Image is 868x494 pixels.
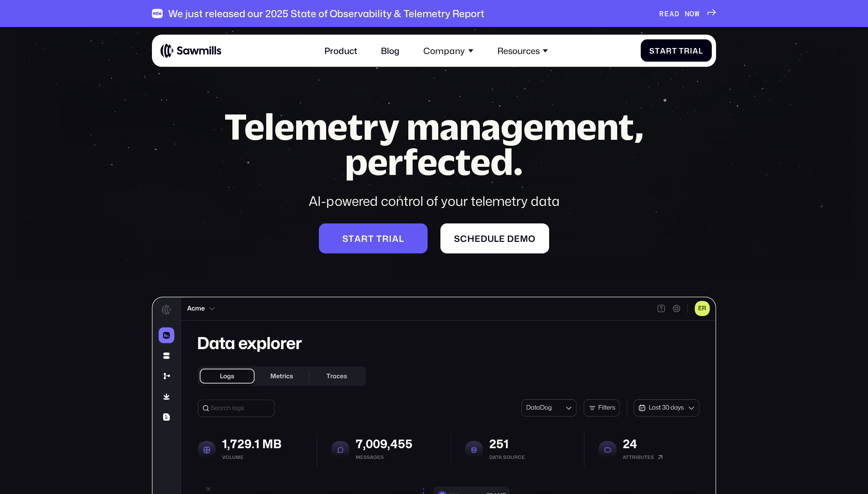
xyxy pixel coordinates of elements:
[361,233,368,244] span: r
[168,8,485,19] div: We just released our 2025 State of Observability & Telemetry Report
[679,46,684,55] span: T
[666,46,672,55] span: r
[382,233,389,244] span: r
[203,192,664,211] div: AI-powered control of your telemetry data
[354,233,361,244] span: a
[318,39,363,63] a: Product
[695,9,700,18] span: W
[348,233,354,244] span: t
[467,233,475,244] span: h
[490,39,554,63] div: Resources
[375,39,406,63] a: Blog
[497,45,540,56] div: Resources
[675,9,680,18] span: D
[417,39,480,63] div: Company
[660,46,666,55] span: a
[494,233,499,244] span: l
[342,233,348,244] span: S
[672,46,677,55] span: t
[699,46,703,55] span: l
[368,233,374,244] span: t
[454,233,460,244] span: S
[669,9,675,18] span: A
[685,9,690,18] span: N
[376,233,382,244] span: t
[203,109,664,179] h1: Telemetry management, perfected.
[389,233,392,244] span: i
[423,45,465,56] div: Company
[475,233,481,244] span: e
[690,9,695,18] span: O
[507,233,514,244] span: d
[690,46,693,55] span: i
[319,223,428,253] a: Starttrial
[499,233,505,244] span: e
[440,223,549,253] a: Scheduledemo
[655,46,660,55] span: t
[528,233,535,244] span: o
[641,39,712,62] a: StartTrial
[481,233,488,244] span: d
[659,9,664,18] span: R
[649,46,655,55] span: S
[659,9,716,18] a: READNOW
[684,46,690,55] span: r
[693,46,699,55] span: a
[488,233,494,244] span: u
[514,233,520,244] span: e
[399,233,404,244] span: l
[392,233,399,244] span: a
[664,9,669,18] span: E
[460,233,467,244] span: c
[520,233,528,244] span: m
